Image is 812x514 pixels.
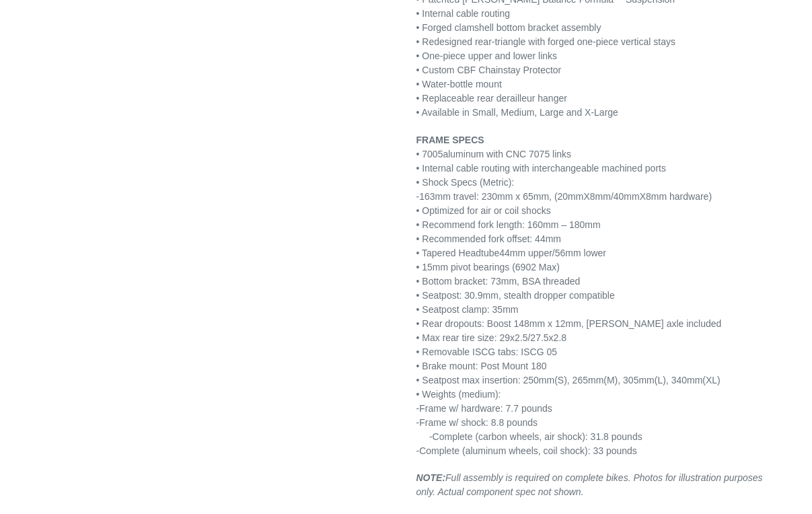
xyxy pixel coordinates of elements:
[499,248,606,258] span: 44mm upper/56mm lower
[588,375,638,385] span: mm(M), 305
[512,262,560,272] span: (6902 Max)
[416,163,666,174] span: • Internal cable routing with interchangeable machined ports
[416,205,551,216] span: • Optimized for air or coil shocks
[416,318,722,329] span: • Rear dropouts: Boost 148mm x 12mm, [PERSON_NAME] axle included
[416,403,552,414] span: -Frame w/ hardware: 7.7 pounds
[416,361,547,371] span: • Brake mount: Post Mount 180
[416,276,581,287] span: • Bottom bracket: 73mm, BSA threaded
[416,219,601,230] span: • Recommend fork length: 160mm – 180mm
[443,149,571,159] span: aluminum with CNC 7075 links
[638,375,687,385] span: mm(L), 340
[581,486,584,497] em: .
[416,346,558,357] span: • Removable ISCG tabs: ISCG 05
[416,389,501,400] span: • Weights (medium):
[687,375,721,385] span: mm(XL)
[416,135,484,145] span: FRAME SPECS
[416,431,642,456] span: -Complete (carbon wheels, air shock): 31.8 pounds -Complete (aluminum wheels, coil shock): 33 pounds
[416,332,567,343] span: • Max rear tire size: 29x2.5/27.5x2.8
[416,304,519,315] span: • Seatpost clamp: 35mm
[416,375,539,385] span: • Seatpost max insertion: 250
[416,233,562,244] span: • Recommended fork offset: 44mm
[416,472,446,483] strong: NOTE:
[416,177,515,188] span: • Shock Specs (Metric):
[416,248,500,258] span: • Tapered Headtube
[416,417,538,428] span: -Frame w/ shock: 8.8 pounds
[416,191,712,202] span: -163mm travel: 230mm x 65mm, (20mmX8mm/40mmX8mm hardware)
[416,290,615,301] span: • Seatpost: 30.9mm, stealth dropper compatible
[416,149,443,159] span: • 7005
[416,262,510,272] span: • 15mm pivot bearings
[539,375,588,385] span: mm(S), 265
[416,472,763,497] em: Full assembly is required on complete bikes. Photos for illustration purposes only. Actual compon...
